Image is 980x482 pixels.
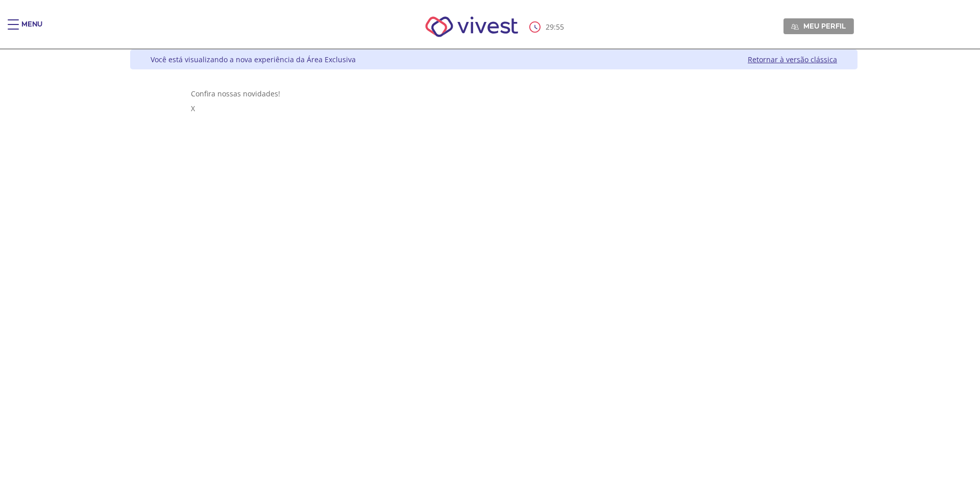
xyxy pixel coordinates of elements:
span: X [191,104,195,113]
div: Vivest [122,49,857,482]
div: Confira nossas novidades! [191,89,797,98]
img: Vivest [414,5,530,48]
a: Meu perfil [783,18,854,34]
span: 55 [556,22,564,32]
img: Meu perfil [791,23,799,31]
div: Menu [21,19,42,40]
div: : [529,21,566,33]
span: 29 [546,22,554,32]
div: Você está visualizando a nova experiência da Área Exclusiva [151,55,356,64]
a: Retornar à versão clássica [748,55,837,64]
span: Meu perfil [803,21,846,31]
